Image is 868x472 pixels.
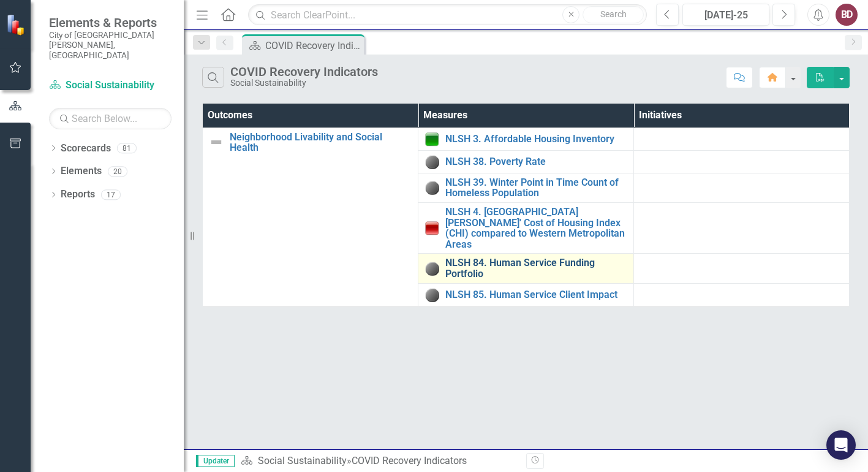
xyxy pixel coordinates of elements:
div: Social Sustainability [230,78,378,88]
div: » [241,454,517,468]
div: 17 [101,189,121,200]
span: Updater [196,455,235,467]
a: NLSH 3. Affordable Housing Inventory [445,134,627,145]
span: Elements & Reports [49,15,172,30]
a: Neighborhood Livability and Social Health [230,132,412,153]
a: NLSH 4. [GEOGRAPHIC_DATA][PERSON_NAME]' Cost of Housing Index (CHI) compared to Western Metropoli... [445,207,627,249]
a: NLSH 39. Winter Point in Time Count of Homeless Population [445,177,627,199]
img: ClearPoint Strategy [6,14,28,36]
td: Double-Click to Edit Right Click for Context Menu [418,254,634,283]
input: Search ClearPoint... [248,4,647,26]
div: COVID Recovery Indicators [230,65,378,78]
button: [DATE]-25 [682,4,769,26]
div: COVID Recovery Indicators [265,38,361,53]
td: Double-Click to Edit Right Click for Context Menu [203,128,418,306]
td: Double-Click to Edit Right Click for Context Menu [418,203,634,254]
img: Not Defined [209,135,224,150]
a: Reports [61,188,95,202]
div: 20 [108,166,127,177]
a: Scorecards [61,142,111,156]
td: Double-Click to Edit Right Click for Context Menu [418,173,634,202]
img: No Information [425,180,439,195]
small: City of [GEOGRAPHIC_DATA][PERSON_NAME], [GEOGRAPHIC_DATA] [49,30,172,60]
img: Below Plan [425,221,439,235]
img: No Information [425,287,439,302]
td: Double-Click to Edit Right Click for Context Menu [418,150,634,173]
a: Social Sustainability [258,455,347,466]
div: Open Intercom Messenger [826,430,856,460]
img: On Target [425,132,439,147]
input: Search Below... [49,108,172,129]
span: Search [600,9,627,19]
img: No Information [425,261,439,276]
td: Double-Click to Edit Right Click for Context Menu [418,283,634,306]
a: NLSH 85. Human Service Client Impact [445,289,627,300]
a: Social Sustainability [49,78,172,93]
div: [DATE]-25 [687,8,765,23]
div: 81 [117,143,137,153]
a: NLSH 38. Poverty Rate [445,156,627,167]
a: NLSH 84. Human Service Funding Portfolio [445,257,627,279]
td: Double-Click to Edit Right Click for Context Menu [418,128,634,150]
img: No Information [425,154,439,169]
div: COVID Recovery Indicators [352,455,467,466]
button: Search [583,6,644,23]
button: BD [836,4,858,26]
a: Elements [61,164,102,178]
